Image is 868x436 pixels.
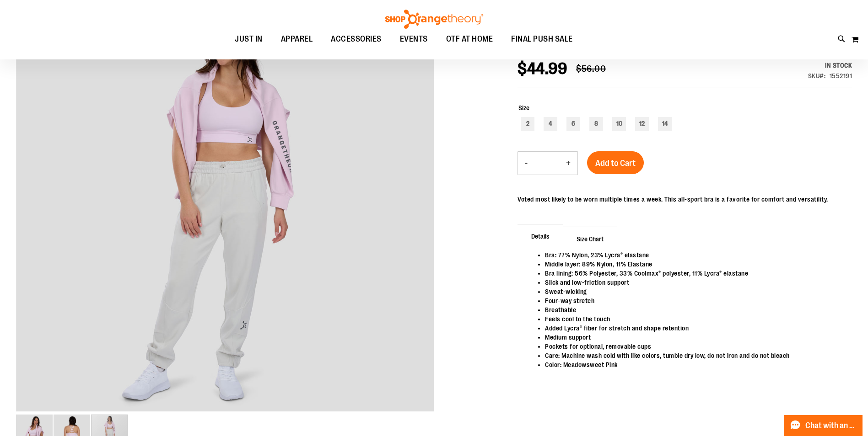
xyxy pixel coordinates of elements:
span: Details [518,224,563,248]
span: Size Chart [563,227,617,250]
div: 14 [658,117,672,131]
span: APPAREL [281,29,313,49]
a: FINAL PUSH SALE [502,29,582,50]
a: OTF AT HOME [437,29,502,50]
li: Feels cool to the touch [545,314,843,324]
a: JUST IN [226,29,272,50]
p: Voted most likely to be worn multiple times a week. This all-sport bra is a favorite for comfort ... [518,195,828,204]
span: EVENTS [400,29,428,49]
li: Four-way stretch [545,296,843,305]
li: Bra lining: 56% Polyester, 33% Coolmax® polyester, 11% Lycra® elastane [545,269,843,278]
img: Shop Orangetheory [384,10,485,29]
li: Bra: 77% Nylon, 23% Lycra® elastane [545,250,843,260]
span: Add to Cart [595,158,636,168]
span: FINAL PUSH SALE [511,29,573,49]
div: 12 [635,117,649,131]
strong: SKU [808,72,826,80]
div: In stock [808,61,852,70]
span: $44.99 [518,59,567,78]
span: Size [518,104,529,112]
div: 2 [521,117,534,131]
div: 1552191 [830,71,852,80]
li: Care: Machine wash cold with like colors, tumble dry low, do not iron and do not bleach [545,351,843,360]
span: OTF AT HOME [446,29,493,49]
span: ACCESSORIES [331,29,382,49]
li: Color: Meadowsweet Pink [545,360,843,369]
a: EVENTS [391,29,437,50]
div: Availability [808,61,852,70]
span: $56.00 [576,64,606,74]
li: Sweat-wicking [545,287,843,296]
input: Product quantity [534,152,559,174]
button: Add to Cart [587,151,644,174]
li: Slick and low-friction support [545,278,843,287]
span: JUST IN [235,29,263,49]
li: Pockets for optional, removable cups [545,342,843,351]
a: ACCESSORIES [322,29,391,50]
div: 6 [566,117,580,131]
span: Chat with an Expert [805,421,857,430]
a: APPAREL [272,29,322,49]
li: Added Lycra® fiber for stretch and shape retention [545,324,843,333]
li: Breathable [545,305,843,314]
li: Middle layer: 89% Nylon, 11% Elastane [545,260,843,269]
li: Medium support [545,333,843,342]
button: Decrease product quantity [518,152,534,175]
button: Chat with an Expert [784,415,863,436]
div: 8 [589,117,603,131]
div: 4 [544,117,557,131]
div: 10 [612,117,626,131]
button: Increase product quantity [559,152,577,175]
